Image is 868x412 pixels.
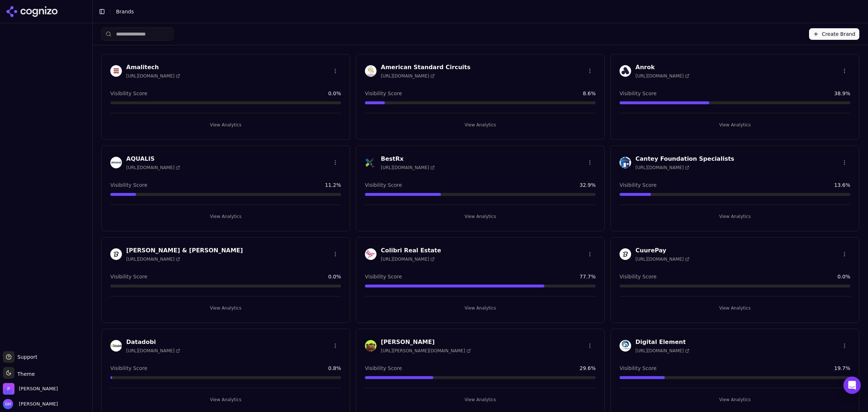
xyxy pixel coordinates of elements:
button: Create Brand [809,28,859,40]
span: 19.7 % [834,365,850,372]
button: View Analytics [365,302,596,314]
span: [URL][DOMAIN_NAME] [635,256,689,262]
span: [URL][DOMAIN_NAME] [635,165,689,171]
span: 0.8 % [328,365,341,372]
span: 32.9 % [580,181,596,189]
h3: Anrok [635,63,689,72]
span: 77.7 % [580,273,596,280]
span: Visibility Score [110,181,147,189]
button: View Analytics [110,394,341,405]
img: Perrill [3,383,14,395]
h3: [PERSON_NAME] [381,338,471,346]
span: [URL][PERSON_NAME][DOMAIN_NAME] [381,348,471,354]
span: [URL][DOMAIN_NAME] [126,348,180,354]
span: [URL][DOMAIN_NAME] [126,73,180,79]
span: [URL][DOMAIN_NAME] [381,165,435,171]
span: Visibility Score [620,181,656,189]
button: View Analytics [110,211,341,222]
span: 0.0 % [837,273,850,280]
img: American Standard Circuits [365,65,376,77]
span: Visibility Score [365,181,402,189]
button: View Analytics [110,302,341,314]
button: View Analytics [620,119,850,131]
span: Brands [116,9,134,14]
h3: Cantey Foundation Specialists [635,155,734,163]
button: View Analytics [365,119,596,131]
span: Support [14,353,37,361]
img: Churchill & Harriman [110,248,122,260]
span: 11.2 % [325,181,341,189]
h3: Digital Element [635,338,689,346]
button: Open organization switcher [3,383,58,395]
span: [URL][DOMAIN_NAME] [381,256,435,262]
span: [URL][DOMAIN_NAME] [635,73,689,79]
button: View Analytics [620,394,850,405]
span: Visibility Score [620,273,656,280]
span: [URL][DOMAIN_NAME] [126,165,180,171]
button: View Analytics [110,119,341,131]
span: Visibility Score [110,90,147,97]
span: Perrill [19,386,58,392]
img: Anrok [620,65,631,77]
button: View Analytics [365,394,596,405]
h3: AQUALIS [126,155,180,163]
span: [URL][DOMAIN_NAME] [126,256,180,262]
h3: [PERSON_NAME] & [PERSON_NAME] [126,246,243,255]
span: 38.9 % [834,90,850,97]
div: Open Intercom Messenger [843,377,861,394]
span: 29.6 % [580,365,596,372]
span: Visibility Score [110,273,147,280]
button: Open user button [3,399,58,409]
span: Visibility Score [365,273,402,280]
span: 13.6 % [834,181,850,189]
span: [URL][DOMAIN_NAME] [635,348,689,354]
span: [PERSON_NAME] [16,401,58,407]
h3: CuurePay [635,246,689,255]
span: 0.0 % [328,90,341,97]
span: 8.6 % [583,90,596,97]
h3: Colibri Real Estate [381,246,441,255]
h3: American Standard Circuits [381,63,471,72]
img: CuurePay [620,248,631,260]
span: Visibility Score [365,365,402,372]
nav: breadcrumb [116,8,848,15]
img: AQUALIS [110,157,122,168]
img: Digital Element [620,340,631,352]
span: Visibility Score [620,90,656,97]
span: [URL][DOMAIN_NAME] [381,73,435,79]
img: Colibri Real Estate [365,248,376,260]
span: 0.0 % [328,273,341,280]
span: Visibility Score [110,365,147,372]
span: Visibility Score [620,365,656,372]
img: Cantey Foundation Specialists [620,157,631,168]
img: Amalitech [110,65,122,77]
img: Dave [365,340,376,352]
h3: Amalitech [126,63,180,72]
h3: BestRx [381,155,435,163]
span: Visibility Score [365,90,402,97]
h3: Datadobi [126,338,180,346]
img: BestRx [365,157,376,168]
span: Theme [14,371,35,377]
button: View Analytics [620,211,850,222]
button: View Analytics [620,302,850,314]
img: Grace Hallen [3,399,13,409]
img: Datadobi [110,340,122,352]
button: View Analytics [365,211,596,222]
